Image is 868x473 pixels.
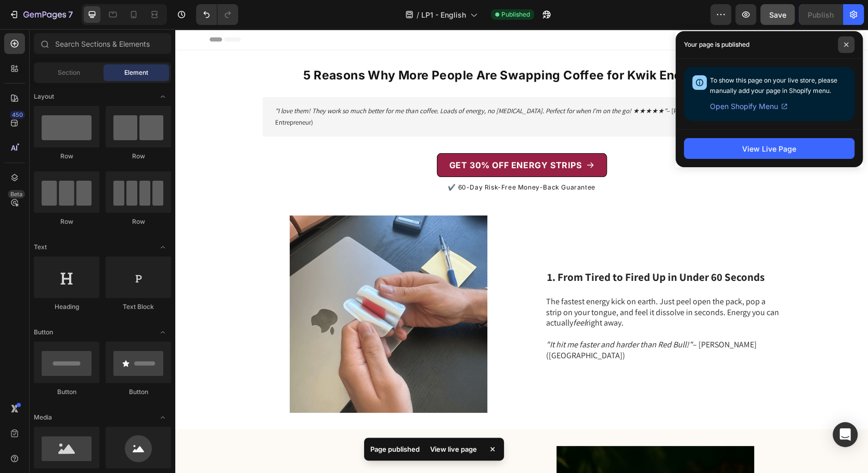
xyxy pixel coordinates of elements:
span: Button [34,328,53,337]
div: Row [34,152,99,161]
span: Layout [34,92,54,101]
span: Toggle open [154,324,171,341]
span: Open Shopify Menu [710,100,778,113]
span: / [417,9,419,20]
div: View Live Page [742,143,796,154]
span: Toggle open [154,88,171,105]
span: Save [769,10,786,19]
span: Media [34,413,52,422]
span: To show this page on your live store, please manually add your page in Shopify menu. [710,76,837,94]
span: Toggle open [154,409,171,426]
div: Open Intercom Messenger [833,422,858,447]
p: Page published [370,444,420,454]
button: Publish [799,4,843,25]
div: View live page [424,442,483,456]
span: LP1 - English [421,9,466,20]
span: 1. From Tired to Fired Up in Under 60 Seconds [372,241,589,255]
p: 7 [68,8,73,21]
div: Button [34,387,99,397]
span: Published [501,10,530,19]
a: GET 30% OFF ENERGY STRIPS [262,124,432,148]
div: Publish [808,9,834,20]
p: Your page is published [684,39,749,50]
button: 7 [4,4,77,25]
div: 450 [10,111,25,119]
button: Save [760,4,795,25]
input: Search Sections & Elements [34,33,171,54]
p: ✔️ 60-Day Risk-Free Money-Back Guarantee [1,154,692,163]
div: Button [106,387,171,397]
button: View Live Page [684,138,854,159]
i: feel [398,288,411,299]
iframe: Design area [175,29,868,473]
div: Beta [8,190,25,198]
span: Toggle open [154,239,171,255]
span: Section [58,68,80,77]
div: Heading [34,302,99,312]
div: Row [106,152,171,161]
i: "It hit me faster and harder than Red Bull!" [371,310,517,321]
span: Element [124,68,148,77]
span: Text [34,242,47,252]
div: Row [34,217,99,226]
p: GET 30% OFF ENERGY STRIPS [274,130,407,142]
p: The fastest energy kick on earth. Just peel open the pack, pop a strip on your tongue, and feel i... [371,267,604,332]
div: Undo/Redo [196,4,238,25]
img: gempages_583237578463904729-8abefa00-7576-45fe-8cd4-08ea8ef1413d.png [87,186,339,384]
div: Text Block [106,302,171,312]
div: Row [106,217,171,226]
